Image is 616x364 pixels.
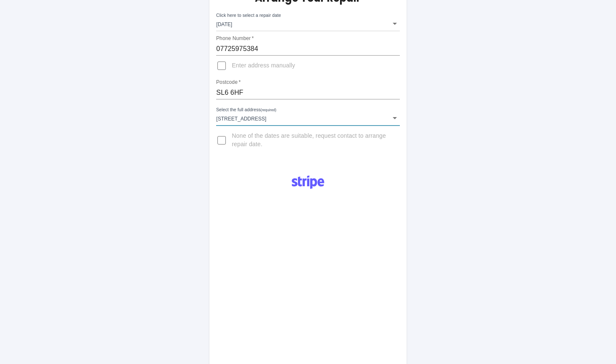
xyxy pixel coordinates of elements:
[216,110,399,126] div: [STREET_ADDRESS]
[216,35,254,42] label: Phone Number
[232,132,393,149] span: None of the dates are suitable, request contact to arrange repair date.
[216,79,241,86] label: Postcode
[216,107,276,113] label: Select the full address
[216,16,399,31] div: [DATE]
[232,62,295,70] span: Enter address manually
[287,172,329,193] img: Logo
[216,12,281,19] label: Click here to select a repair date
[261,108,276,112] small: (required)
